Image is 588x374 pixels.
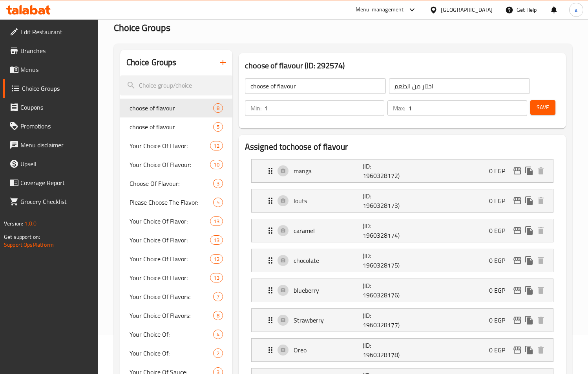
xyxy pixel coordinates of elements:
p: (ID: 1960328172) [363,161,409,180]
span: choose of flavour [130,122,213,132]
span: 2 [214,350,223,357]
button: edit [511,165,523,177]
li: Expand [245,305,560,335]
div: Your Choice Of:2 [120,344,232,363]
a: Promotions [3,117,98,136]
span: 7 [214,293,223,301]
p: (ID: 1960328175) [363,251,409,270]
div: Choices [213,198,223,207]
button: duplicate [523,255,535,266]
span: Choice Groups [22,84,92,93]
button: duplicate [523,165,535,177]
div: Your Choice Of Flavor:13 [120,212,232,231]
span: Get support on: [4,232,40,242]
div: Expand [252,339,553,361]
span: Your Choice Of Flavor: [130,216,210,226]
a: Grocery Checklist [3,192,98,211]
span: Your Choice Of Flavor: [130,273,210,282]
span: Version: [4,218,23,229]
div: Choices [210,235,223,245]
span: Choose Of Flavour: [130,179,213,188]
div: Choices [213,122,223,132]
a: Edit Restaurant [3,22,98,41]
div: Choices [213,330,223,339]
button: delete [535,255,547,266]
span: 3 [214,180,223,187]
span: Choice Groups [114,19,170,37]
span: Your Choice Of Flavors: [130,292,213,301]
div: Choices [210,141,223,150]
span: 8 [214,104,223,112]
p: (ID: 1960328178) [363,341,409,359]
p: (ID: 1960328176) [363,281,409,300]
a: Menu disclaimer [3,136,98,154]
span: Upsell [20,159,92,169]
span: Edit Restaurant [20,27,92,37]
p: (ID: 1960328173) [363,191,409,210]
p: Max: [393,103,405,113]
div: Your Choice Of:4 [120,325,232,344]
button: delete [535,225,547,236]
p: caramel [294,226,363,235]
div: Expand [252,249,553,272]
span: Coverage Report [20,178,92,187]
div: Menu-management [356,5,404,15]
p: 0 EGP [489,196,511,205]
li: Expand [245,275,560,305]
span: 8 [214,312,223,319]
button: duplicate [523,195,535,207]
span: Coupons [20,103,92,112]
span: Your Choice Of Flavor: [130,141,210,150]
li: Expand [245,216,560,246]
span: Promotions [20,121,92,131]
div: Choices [210,216,223,226]
span: Your Choice Of Flavor: [130,254,210,264]
span: 10 [210,161,222,169]
p: 0 EGP [489,166,511,176]
div: Choices [213,292,223,301]
button: edit [511,255,523,266]
p: 0 EGP [489,286,511,295]
div: [GEOGRAPHIC_DATA] [441,5,493,14]
button: duplicate [523,225,535,236]
span: Your Choice Of Flavor: [130,235,210,245]
span: 5 [214,199,223,206]
span: 13 [210,236,222,244]
span: Please Choose The Flavor: [130,198,213,207]
h3: choose of flavour (ID: 292574) [245,59,560,72]
div: Your Choice Of Flavors:7 [120,287,232,306]
span: Your Choice Of Flavour: [130,160,210,169]
div: Your Choice Of Flavour:10 [120,155,232,174]
p: louts [294,196,363,205]
span: Menu disclaimer [20,140,92,150]
span: 12 [210,142,222,150]
p: Oreo [294,345,363,355]
button: delete [535,284,547,296]
button: delete [535,165,547,177]
a: Coverage Report [3,173,98,192]
div: Expand [252,159,553,182]
p: (ID: 1960328177) [363,311,409,330]
button: delete [535,195,547,207]
span: Menus [20,65,92,74]
div: Your Choice Of Flavor:13 [120,268,232,287]
a: Support.OpsPlatform [4,240,54,250]
button: delete [535,344,547,356]
li: Expand [245,335,560,365]
p: (ID: 1960328174) [363,221,409,240]
li: Expand [245,186,560,216]
p: blueberry [294,286,363,295]
div: Your Choice Of Flavors:8 [120,306,232,325]
h2: Assigned to choose of flavour [245,141,560,153]
p: 0 EGP [489,345,511,355]
button: edit [511,195,523,207]
input: search [120,75,232,95]
div: Choose Of Flavour:3 [120,174,232,193]
button: edit [511,344,523,356]
span: a [575,5,577,14]
span: Your Choice Of Flavors: [130,311,213,320]
div: Choices [213,103,223,113]
button: Save [530,100,555,115]
button: duplicate [523,284,535,296]
button: edit [511,284,523,296]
